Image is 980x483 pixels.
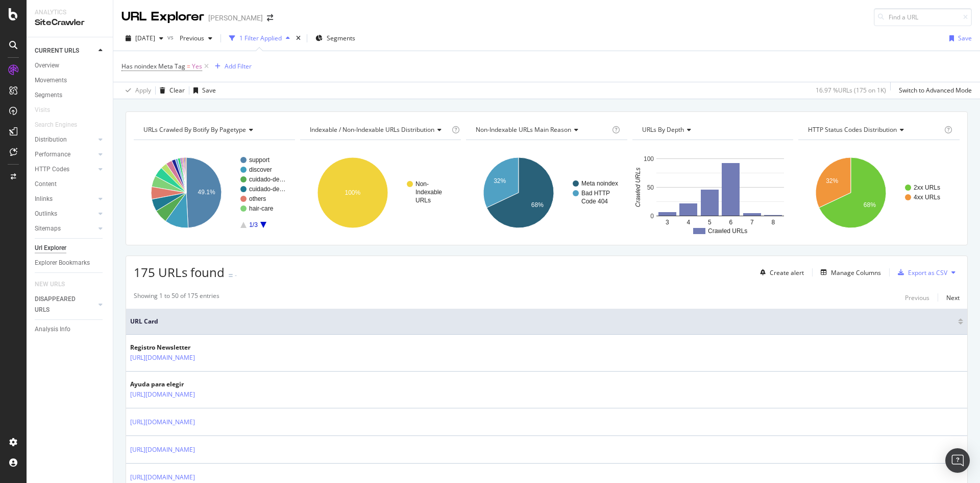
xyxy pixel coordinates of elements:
span: vs [167,33,176,41]
text: 68% [864,201,876,209]
button: Previous [905,291,929,304]
a: HTTP Codes [35,164,95,175]
text: URLs [415,197,431,204]
div: Search Engines [35,120,77,130]
div: Save [958,34,972,42]
a: [URL][DOMAIN_NAME] [130,445,195,455]
span: Indexable / Non-Indexable URLs distribution [310,125,434,134]
button: Switch to Advanced Mode [895,82,972,99]
svg: A chart. [466,148,626,237]
text: Bad HTTP [581,190,610,197]
a: CURRENT URLS [35,45,95,56]
span: Has noindex Meta Tag [121,62,185,71]
button: Segments [311,30,359,47]
a: [URL][DOMAIN_NAME] [130,389,195,400]
button: Export as CSV [894,264,947,281]
div: Registro Newsletter [130,343,228,352]
a: Performance [35,149,95,160]
a: Url Explorer [35,243,106,254]
span: 175 URLs found [134,264,225,281]
button: 1 Filter Applied [225,30,294,47]
text: 0 [650,213,654,220]
text: 4 [687,219,690,226]
a: NEW URLS [35,279,75,290]
a: Visits [35,105,60,116]
a: Movements [35,75,106,86]
div: times [294,33,303,43]
div: Switch to Advanced Mode [899,86,972,95]
button: [DATE] [121,30,167,47]
div: 1 Filter Applied [239,34,282,42]
div: 16.97 % URLs ( 175 on 1K ) [816,86,886,95]
div: DISAPPEARED URLS [35,294,86,315]
text: support [249,156,270,164]
button: Save [945,30,972,47]
div: CURRENT URLS [35,45,79,56]
h4: Non-Indexable URLs Main Reason [474,122,610,138]
div: Previous [905,293,929,302]
div: Explorer Bookmarks [35,258,90,268]
a: Outlinks [35,209,95,219]
button: Clear [156,82,185,99]
div: A chart. [632,148,792,237]
svg: A chart. [300,148,460,237]
span: URLs by Depth [642,125,684,134]
div: Create alert [770,268,804,277]
button: Previous [176,30,216,47]
button: Next [946,291,960,304]
span: Previous [176,34,204,42]
div: Inlinks [35,194,53,204]
div: Segments [35,90,62,101]
text: 3 [666,219,669,226]
div: Outlinks [35,209,57,219]
span: Non-Indexable URLs Main Reason [476,125,571,134]
span: URLs Crawled By Botify By pagetype [143,125,246,134]
text: 4xx URLs [914,194,940,201]
div: Next [946,293,960,302]
span: Yes [192,59,202,74]
text: Crawled URLs [634,168,642,207]
text: others [249,195,266,202]
text: 1/3 [249,221,258,228]
div: HTTP Codes [35,164,69,175]
div: Open Intercom Messenger [945,448,970,473]
text: Crawled URLs [708,227,747,235]
div: [PERSON_NAME] [208,13,263,23]
text: 7 [750,219,754,226]
button: Add Filter [211,60,252,73]
input: Find a URL [874,8,972,26]
span: HTTP Status Codes Distribution [808,125,897,134]
text: Indexable [415,189,442,196]
svg: A chart. [798,148,958,237]
a: Search Engines [35,120,87,130]
span: 2025 Sep. 22nd [135,34,155,42]
div: URL Explorer [121,8,204,26]
button: Save [189,82,216,99]
a: DISAPPEARED URLS [35,294,95,315]
text: 50 [647,184,654,191]
button: Create alert [756,264,804,281]
text: Meta noindex [581,180,618,187]
text: 5 [708,219,712,226]
div: Url Explorer [35,243,66,254]
text: 49.1% [198,189,215,196]
span: = [187,62,190,71]
button: Apply [121,82,151,99]
h4: Indexable / Non-Indexable URLs Distribution [308,122,450,138]
a: Segments [35,90,106,101]
div: Showing 1 to 50 of 175 entries [134,291,219,304]
h4: URLs by Depth [640,122,785,138]
text: cuidado-de… [249,186,285,193]
div: Add Filter [225,62,252,71]
div: Clear [169,86,185,95]
text: 68% [531,201,544,209]
div: - [235,271,237,280]
div: Sitemaps [35,223,61,234]
a: Inlinks [35,194,95,204]
span: Segments [327,34,355,42]
div: arrow-right-arrow-left [267,14,273,21]
text: 6 [729,219,732,226]
text: hair-care [249,205,274,212]
text: 8 [771,219,775,226]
